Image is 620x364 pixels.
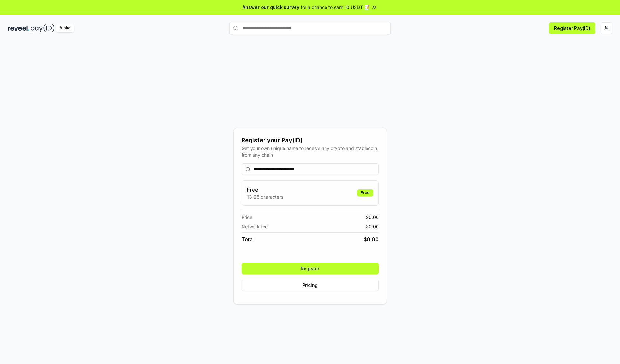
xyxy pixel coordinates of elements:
[247,186,283,193] h3: Free
[549,22,595,34] button: Register Pay(ID)
[366,214,379,221] span: $ 0.00
[56,24,74,32] div: Alpha
[242,136,379,145] div: Register your Pay(ID)
[242,223,268,230] span: Network fee
[242,145,379,158] div: Get your own unique name to receive any crypto and stablecoin, from any chain
[242,214,252,221] span: Price
[242,280,379,291] button: Pricing
[243,4,299,11] span: Answer our quick survey
[242,263,379,274] button: Register
[31,24,55,32] img: pay_id
[301,4,370,11] span: for a chance to earn 10 USDT 📝
[8,24,29,32] img: reveel_dark
[242,235,254,243] span: Total
[357,189,373,196] div: Free
[247,193,283,200] p: 13-25 characters
[364,235,379,243] span: $ 0.00
[366,223,379,230] span: $ 0.00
